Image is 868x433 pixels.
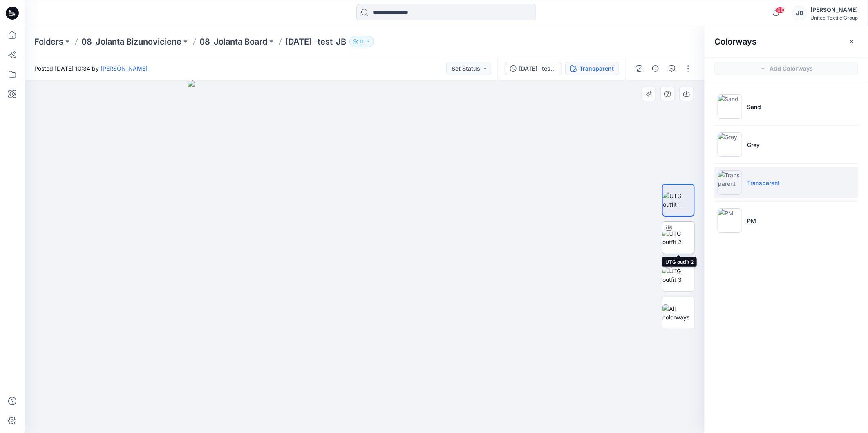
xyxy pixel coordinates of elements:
[101,65,148,72] a: [PERSON_NAME]
[34,64,148,73] span: Posted [DATE] 10:34 by
[188,80,541,433] img: eyJhbGciOiJIUzI1NiIsImtpZCI6IjAiLCJzbHQiOiJzZXMiLCJ0eXAiOiJKV1QifQ.eyJkYXRhIjp7InR5cGUiOiJzdG9yYW...
[663,192,694,209] img: UTG outfit 1
[810,5,858,15] div: [PERSON_NAME]
[199,36,267,47] a: 08_Jolanta Board
[662,304,694,321] img: All colorways
[81,36,181,47] a: 08_Jolanta Bizunoviciene
[718,132,742,157] img: Grey
[747,103,761,111] p: Sand
[349,36,374,47] button: 11
[565,62,619,75] button: Transparent
[776,7,785,13] span: 68
[34,36,63,47] a: Folders
[649,62,662,75] button: Details
[714,37,756,47] h2: Colorways
[285,36,346,47] p: [DATE] -test-JB
[718,208,742,233] img: PM
[747,141,760,149] p: Grey
[747,179,780,187] p: Transparent
[505,62,562,75] button: [DATE] -test-JB
[360,37,364,46] p: 11
[810,15,858,21] div: United Textile Group
[747,216,756,225] p: PM
[519,64,557,73] div: [DATE] -test-JB
[662,267,694,284] img: UTG outfit 3
[579,64,614,73] div: Transparent
[718,170,742,195] img: Transparent
[662,229,694,246] img: UTG outfit 2
[718,94,742,119] img: Sand
[792,6,807,20] div: JB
